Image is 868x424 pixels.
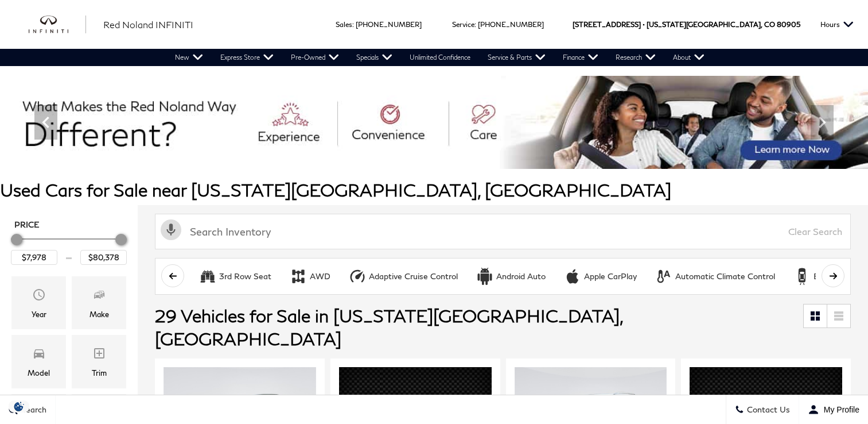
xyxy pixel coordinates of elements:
[103,18,193,32] a: Red Noland INFINITI
[80,250,127,265] input: Maximum
[166,49,212,66] a: New
[166,49,713,66] nav: Main Navigation
[29,16,86,34] a: infiniti
[649,264,781,288] button: Automatic Climate ControlAutomatic Climate Control
[453,148,464,159] span: Go to slide 4
[675,271,775,282] div: Automatic Climate Control
[452,20,474,29] span: Service
[155,214,851,249] input: Search Inventory
[28,367,50,379] div: Model
[664,49,713,66] a: About
[11,335,66,388] div: ModelModel
[584,271,637,282] div: Apple CarPlay
[92,344,106,367] span: Trim
[744,405,790,415] span: Contact Us
[18,405,46,415] span: Search
[470,264,552,288] button: Android AutoAndroid Auto
[72,335,126,388] div: TrimTrim
[369,271,458,282] div: Adaptive Cruise Control
[290,268,307,285] div: AWD
[11,234,22,245] div: Minimum Price
[283,264,337,288] button: AWDAWD
[822,264,844,287] button: scroll right
[476,268,493,285] div: Android Auto
[6,400,32,413] section: Click to Open Cookie Consent Modal
[155,305,622,349] span: 29 Vehicles for Sale in [US_STATE][GEOGRAPHIC_DATA], [GEOGRAPHIC_DATA]
[352,20,354,29] span: :
[811,105,834,140] div: Next
[32,344,46,367] span: Model
[558,264,643,288] button: Apple CarPlayApple CarPlay
[496,271,546,282] div: Android Auto
[342,264,464,288] button: Adaptive Cruise ControlAdaptive Cruise Control
[655,268,672,285] div: Automatic Climate Control
[564,268,581,285] div: Apple CarPlay
[573,20,800,29] a: [STREET_ADDRESS] • [US_STATE][GEOGRAPHIC_DATA], CO 80905
[474,20,476,29] span: :
[32,285,46,308] span: Year
[478,20,544,29] a: [PHONE_NUMBER]
[310,271,330,282] div: AWD
[336,20,352,29] span: Sales
[34,105,57,140] div: Previous
[89,308,109,321] div: Make
[607,49,664,66] a: Research
[11,276,66,329] div: YearYear
[793,268,811,285] div: Backup Camera
[161,219,181,240] svg: Click to toggle on voice search
[356,20,422,29] a: [PHONE_NUMBER]
[348,49,401,66] a: Specials
[29,16,86,34] img: INFINITI
[32,308,46,321] div: Year
[103,19,193,30] span: Red Noland INFINITI
[72,276,126,329] div: MakeMake
[421,148,432,159] span: Go to slide 2
[161,264,184,287] button: scroll left
[11,230,127,265] div: Price
[282,49,348,66] a: Pre-Owned
[437,148,448,159] span: Go to slide 3
[193,264,278,288] button: 3rd Row Seat3rd Row Seat
[349,268,366,285] div: Adaptive Cruise Control
[554,49,607,66] a: Finance
[479,49,554,66] a: Service & Parts
[11,250,57,265] input: Minimum
[92,285,106,308] span: Make
[819,405,859,414] span: My Profile
[92,367,107,379] div: Trim
[212,49,282,66] a: Express Store
[14,219,123,230] h5: Price
[199,268,216,285] div: 3rd Row Seat
[401,49,479,66] a: Unlimited Confidence
[219,271,271,282] div: 3rd Row Seat
[115,234,127,245] div: Maximum Price
[799,395,868,424] button: Open user profile menu
[6,400,32,413] img: Opt-Out Icon
[404,148,416,159] span: Go to slide 1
